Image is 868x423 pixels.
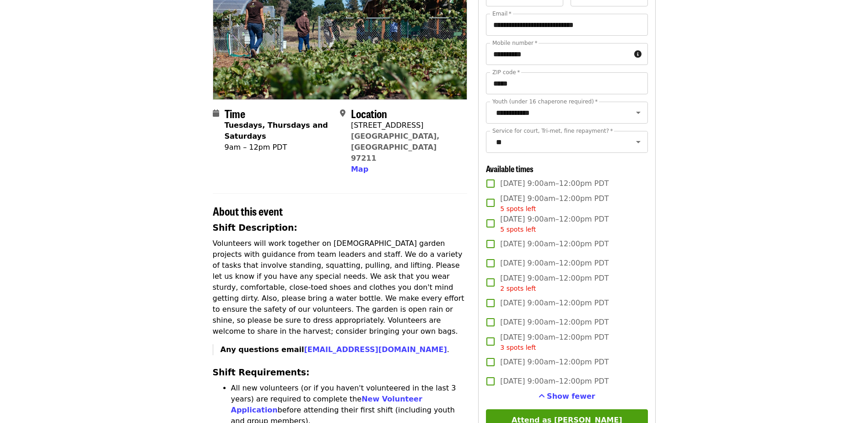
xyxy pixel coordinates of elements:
[221,344,468,355] p: .
[492,11,512,16] label: Email
[351,120,460,131] div: [STREET_ADDRESS]
[500,376,609,387] span: [DATE] 9:00am–12:00pm PDT
[225,142,333,153] div: 9am – 12pm PDT
[486,43,630,65] input: Mobile number
[213,109,219,118] i: calendar icon
[547,392,595,401] span: Show fewer
[351,105,387,121] span: Location
[500,239,609,249] span: [DATE] 9:00am–12:00pm PDT
[500,273,609,293] span: [DATE] 9:00am–12:00pm PDT
[500,258,609,269] span: [DATE] 9:00am–12:00pm PDT
[500,298,609,309] span: [DATE] 9:00am–12:00pm PDT
[304,345,447,354] a: [EMAIL_ADDRESS][DOMAIN_NAME]
[486,72,647,94] input: ZIP code
[492,40,537,46] label: Mobile number
[539,391,595,402] button: See more timeslots
[351,165,368,174] span: Map
[213,238,468,337] p: Volunteers will work together on [DEMOGRAPHIC_DATA] garden projects with guidance from team leade...
[634,50,642,59] i: circle-info icon
[500,317,609,328] span: [DATE] 9:00am–12:00pm PDT
[500,226,536,233] span: 5 spots left
[221,345,447,354] strong: Any questions email
[231,395,422,414] a: New Volunteer Application
[213,368,310,377] strong: Shift Requirements:
[492,70,520,75] label: ZIP code
[500,205,536,212] span: 5 spots left
[500,193,609,214] span: [DATE] 9:00am–12:00pm PDT
[351,132,440,163] a: [GEOGRAPHIC_DATA], [GEOGRAPHIC_DATA] 97211
[500,178,609,189] span: [DATE] 9:00am–12:00pm PDT
[225,121,328,141] strong: Tuesdays, Thursdays and Saturdays
[351,164,368,175] button: Map
[500,214,609,234] span: [DATE] 9:00am–12:00pm PDT
[492,99,598,104] label: Youth (under 16 chaperone required)
[500,332,609,352] span: [DATE] 9:00am–12:00pm PDT
[486,14,647,36] input: Email
[340,109,345,118] i: map-marker-alt icon
[492,128,613,134] label: Service for court, Tri-met, fine repayment?
[225,105,245,121] span: Time
[500,357,609,368] span: [DATE] 9:00am–12:00pm PDT
[632,136,645,148] button: Open
[486,163,534,174] span: Available times
[213,223,297,233] strong: Shift Description:
[632,106,645,119] button: Open
[500,344,536,351] span: 3 spots left
[213,203,283,219] span: About this event
[500,285,536,292] span: 2 spots left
